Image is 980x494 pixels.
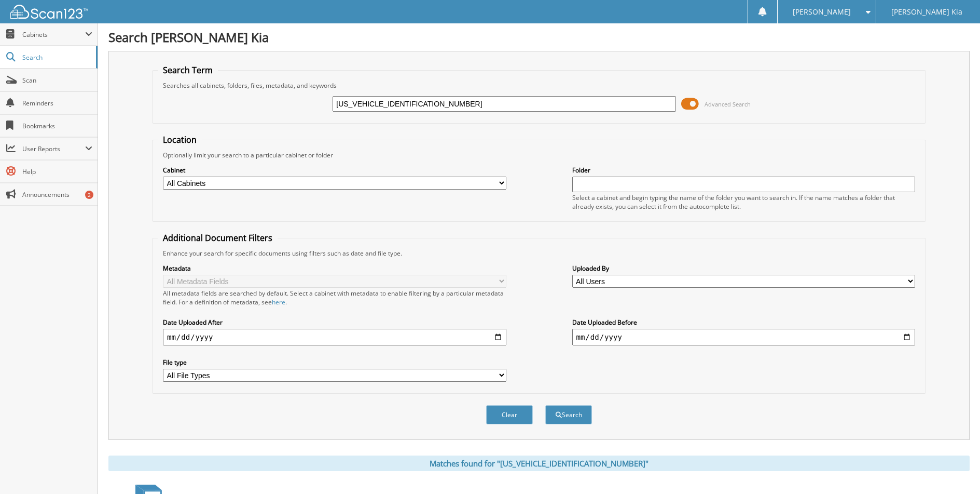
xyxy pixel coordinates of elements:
div: Select a cabinet and begin typing the name of the folder you want to search in. If the name match... [572,193,916,211]
div: Enhance your search for specific documents using filters such as date and file type. [158,249,920,258]
legend: Search Term [158,64,218,76]
label: Uploaded By [572,264,916,273]
input: end [572,329,916,345]
div: Searches all cabinets, folders, files, metadata, and keywords [158,81,920,90]
button: Search [545,405,592,424]
label: File type [163,358,506,367]
legend: Location [158,134,202,145]
div: All metadata fields are searched by default. Select a cabinet with metadata to enable filtering b... [163,289,506,306]
span: User Reports [22,144,85,153]
span: Advanced Search [705,100,751,108]
span: Scan [22,76,92,85]
div: 2 [85,191,93,199]
span: Search [22,53,91,62]
label: Cabinet [163,166,506,175]
span: [PERSON_NAME] Kia [891,9,962,15]
div: Optionally limit your search to a particular cabinet or folder [158,151,920,159]
label: Date Uploaded After [163,318,506,327]
label: Metadata [163,264,506,273]
span: [PERSON_NAME] [793,9,851,15]
span: Bookmarks [22,122,92,130]
span: Announcements [22,190,92,199]
a: here [272,298,285,306]
button: Clear [486,405,533,424]
legend: Additional Document Filters [158,232,278,244]
label: Folder [572,166,916,175]
div: Matches found for "[US_VEHICLE_IDENTIFICATION_NUMBER]" [108,456,970,471]
span: Help [22,167,92,176]
label: Date Uploaded Before [572,318,916,327]
span: Cabinets [22,30,85,39]
span: Reminders [22,99,92,108]
h1: Search [PERSON_NAME] Kia [108,29,970,46]
img: scan123-logo-white.svg [10,5,88,19]
input: start [163,329,506,345]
